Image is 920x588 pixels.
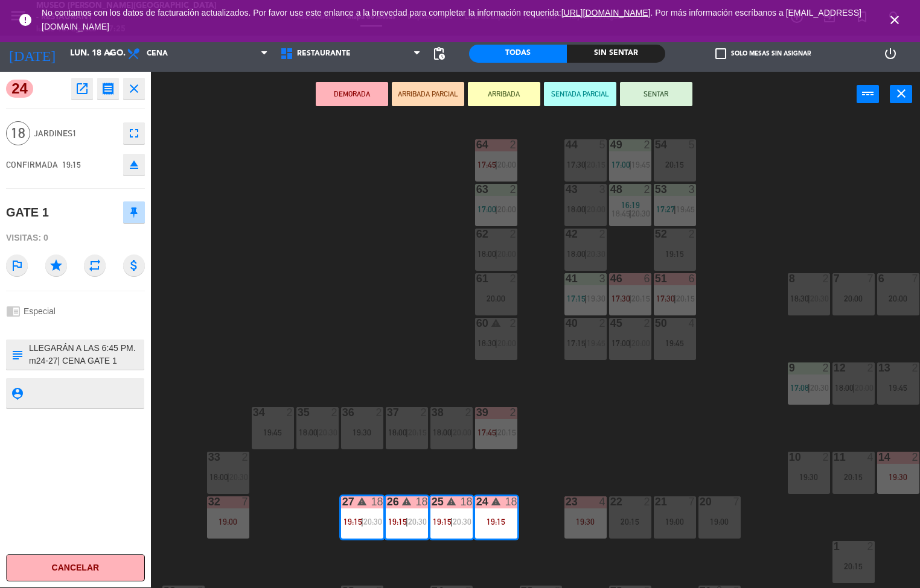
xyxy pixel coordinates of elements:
button: SENTADA PARCIAL [544,82,616,106]
div: 19:30 [564,517,607,526]
span: 20:00 [497,338,516,348]
span: | [808,294,810,303]
span: 17:30 [567,160,586,169]
span: Jardines1 [34,127,117,141]
div: 7 [834,273,834,284]
span: 17:30 [656,294,675,303]
div: 19:15 [475,517,517,526]
div: 21 [655,496,656,507]
div: 2 [510,407,517,418]
div: 1 [834,541,834,552]
span: | [495,160,497,169]
i: repeat [84,254,106,276]
div: 7 [241,496,249,507]
span: | [584,338,587,348]
button: DEMORADA [316,82,388,106]
div: 19:00 [207,517,249,526]
div: 2 [375,407,383,418]
div: 2 [286,407,293,418]
span: 20:00 [855,383,874,393]
span: 20:30 [319,428,337,437]
div: GATE 1 [6,203,49,223]
div: Todas [469,45,567,63]
div: 3 [599,184,606,195]
span: | [584,160,587,169]
span: | [629,294,631,303]
div: 34 [253,407,254,418]
span: 17:00 [478,204,496,214]
div: 5 [599,139,606,150]
span: | [674,294,676,303]
i: open_in_new [75,81,89,96]
span: 18:00 [433,428,452,437]
div: 2 [510,184,517,195]
div: 20:15 [654,160,696,169]
div: 61 [476,273,477,284]
div: 36 [342,407,343,418]
span: 19:15 [62,160,81,169]
div: 18 [505,496,517,507]
div: 19:00 [654,517,696,526]
a: . Por más información escríbanos a [EMAIL_ADDRESS][DOMAIN_NAME] [42,8,861,31]
div: 2 [510,273,517,284]
span: 19:45 [676,204,695,214]
span: 17:00 [612,160,630,169]
span: | [406,428,408,437]
span: 20:30 [631,209,650,218]
div: 2 [241,452,249,463]
span: 19:45 [587,338,605,348]
span: 19:15 [433,517,452,526]
button: power_input [857,85,879,103]
span: 18:30 [790,294,809,303]
div: 2 [822,362,829,373]
button: fullscreen [123,122,145,144]
i: star [45,254,67,276]
span: 17:30 [612,294,630,303]
div: 2 [599,318,606,329]
span: | [316,428,319,437]
button: close [123,78,145,100]
span: 17:27 [656,204,675,214]
span: Cena [147,49,168,58]
i: arrow_drop_down [103,46,118,61]
span: 20:00 [497,249,516,259]
span: | [495,204,497,214]
div: 3 [599,273,606,284]
div: 19:30 [877,473,919,481]
button: open_in_new [71,78,93,100]
button: receipt [97,78,119,100]
div: 4 [867,452,874,463]
div: 20 [700,496,700,507]
div: 19:45 [252,428,294,437]
i: close [127,81,141,96]
div: 54 [655,139,656,150]
i: fullscreen [127,126,141,141]
span: | [852,383,855,393]
span: | [584,204,587,214]
span: 18:00 [478,249,496,259]
label: Solo mesas sin asignar [715,48,811,59]
i: outlined_flag [6,254,28,276]
div: 2 [822,452,829,463]
div: 2 [912,362,919,373]
i: power_input [861,86,875,101]
span: | [584,294,587,303]
div: 2 [510,139,517,150]
span: 17:00 [612,338,630,348]
div: 14 [878,452,879,463]
div: 19:30 [788,473,830,481]
div: Sin sentar [567,45,665,63]
div: 13 [878,362,879,373]
div: 51 [655,273,656,284]
span: Restaurante [297,49,351,58]
span: | [450,517,453,526]
div: 18 [460,496,472,507]
div: 2 [644,139,651,150]
span: 20:15 [497,428,516,437]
